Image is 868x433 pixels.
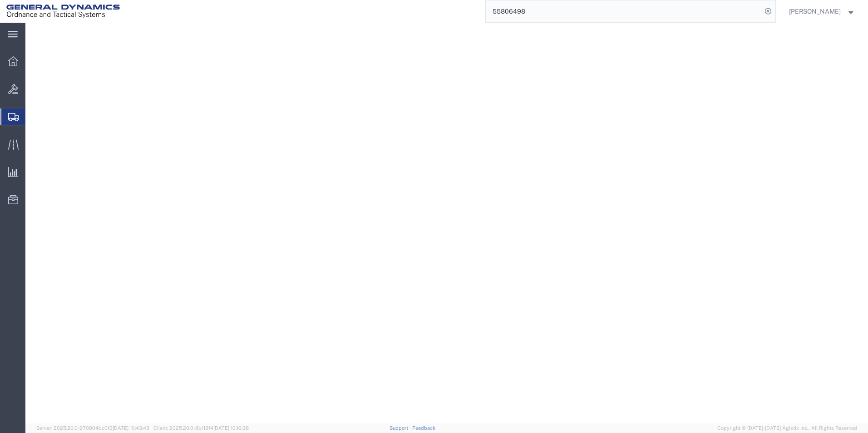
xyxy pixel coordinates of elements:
span: Nicole Byrnes [789,6,841,16]
span: Server: 2025.20.0-970904bc0f3 [36,425,149,431]
span: Client: 2025.20.0-8b113f4 [153,425,249,431]
button: [PERSON_NAME] [789,6,856,17]
input: Search for shipment number, reference number [486,0,762,22]
span: Copyright © [DATE]-[DATE] Agistix Inc., All Rights Reserved [717,424,857,432]
iframe: FS Legacy Container [25,23,868,423]
span: [DATE] 10:43:43 [113,425,149,431]
span: [DATE] 10:16:38 [213,425,249,431]
img: logo [6,5,120,18]
a: Support [390,425,412,431]
a: Feedback [412,425,435,431]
